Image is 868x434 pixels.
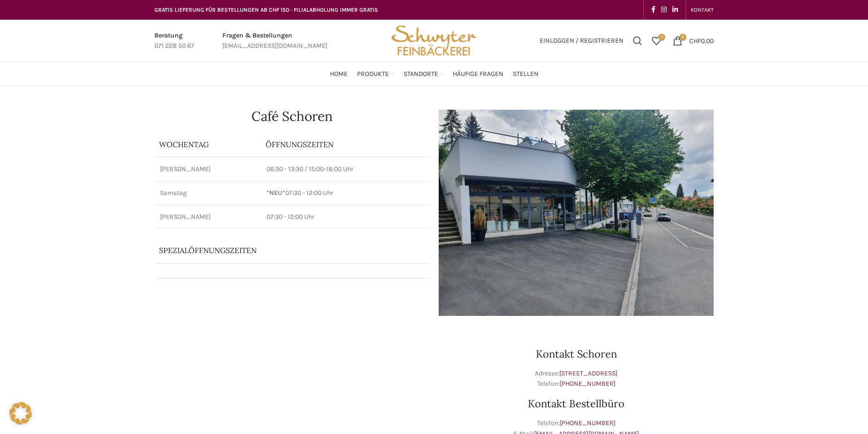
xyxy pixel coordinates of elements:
span: GRATIS LIEFERUNG FÜR BESTELLUNGEN AB CHF 150 - FILIALABHOLUNG IMMER GRATIS [154,7,378,13]
span: 0 [658,34,665,41]
div: Main navigation [150,65,718,83]
h3: Kontakt Schoren [439,349,714,359]
span: 0 [679,34,686,41]
a: [PHONE_NUMBER] [560,419,616,427]
a: Standorte [404,65,443,83]
span: KONTAKT [691,7,714,13]
a: [PHONE_NUMBER] [560,380,616,388]
a: Site logo [388,36,480,44]
span: Einloggen / Registrieren [540,37,624,44]
p: [PERSON_NAME] [160,212,255,222]
a: 0 [647,31,666,50]
a: Suchen [628,31,647,50]
a: Infobox link [154,30,194,52]
a: Produkte [357,65,394,83]
img: Bäckerei Schwyter [388,20,480,62]
span: Stellen [513,70,539,79]
a: Home [330,65,348,83]
a: Stellen [513,65,539,83]
bdi: 0.00 [689,37,714,45]
div: Meine Wunschliste [647,31,666,50]
a: Einloggen / Registrieren [535,31,628,50]
a: Instagram social link [658,3,670,16]
h1: Café Schoren [154,110,429,123]
span: CHF [689,37,701,45]
p: Spezialöffnungszeiten [159,245,398,255]
a: Infobox link [222,30,327,52]
h3: Kontakt Bestellbüro [439,398,714,409]
span: Häufige Fragen [453,70,503,79]
a: Linkedin social link [670,3,681,16]
a: KONTAKT [691,0,714,19]
p: Wochentag [159,139,256,150]
p: Samstag [160,188,255,198]
a: [STREET_ADDRESS] [559,369,617,377]
div: Secondary navigation [686,0,718,19]
span: Standorte [404,70,438,79]
p: Adresse: Telefon: [439,368,714,389]
a: Häufige Fragen [453,65,503,83]
span: Home [330,70,348,79]
a: Facebook social link [648,3,658,16]
p: 07:30 - 12:00 Uhr [266,188,424,198]
a: 0 CHF0.00 [668,31,718,50]
p: [PERSON_NAME] [160,165,255,174]
p: 06:30 - 13:30 / 15:00-18:00 Uhr [266,165,424,174]
p: ÖFFNUNGSZEITEN [266,139,425,150]
span: Produkte [357,70,389,79]
p: 07:30 - 12:00 Uhr [266,212,424,222]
